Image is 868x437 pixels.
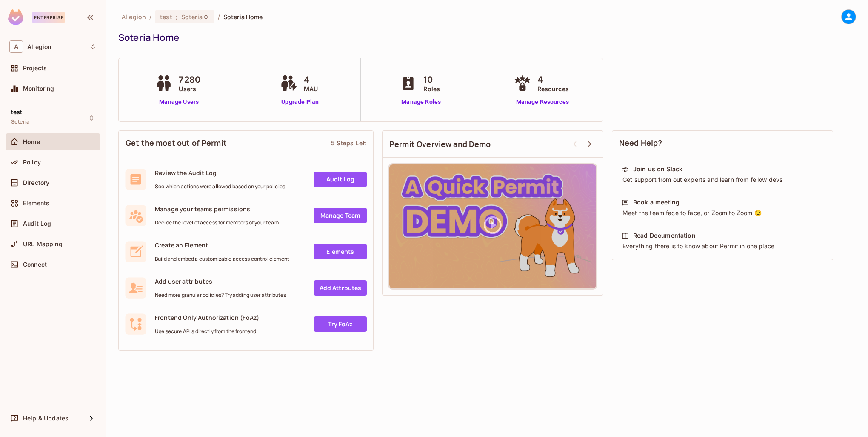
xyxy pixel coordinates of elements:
span: 10 [423,73,440,86]
div: Get support from out experts and learn from fellow devs [622,175,823,184]
span: MAU [304,84,318,93]
span: Create an Element [155,241,289,249]
div: Read Documentation [633,231,696,240]
img: SReyMgAAAABJRU5ErkJggg== [8,9,23,25]
li: / [149,13,151,21]
a: Manage Users [153,98,205,106]
span: Policy [23,159,41,166]
span: Add user attributes [155,277,286,285]
a: Upgrade Plan [278,98,322,106]
span: Workspace: Allegion [27,43,51,50]
a: Audit Log [314,172,367,187]
span: Soteria Home [223,13,263,21]
span: Soteria [181,13,203,21]
div: Meet the team face to face, or Zoom to Zoom 😉 [622,209,823,217]
div: Enterprise [32,12,65,23]
span: Build and embed a customizable access control element [155,256,289,262]
span: Roles [423,84,440,93]
span: Monitoring [23,85,54,92]
span: Decide the level of access for members of your team [155,219,279,226]
span: Manage your teams permissions [155,205,279,213]
div: Everything there is to know about Permit in one place [622,242,823,250]
span: 4 [304,73,318,86]
div: 5 Steps Left [331,139,366,147]
div: Soteria Home [118,31,852,44]
div: Join us on Slack [633,165,682,173]
span: test [11,109,23,115]
span: Soteria [11,118,29,125]
span: Directory [23,179,49,186]
span: test [160,13,172,21]
span: Help & Updates [23,415,69,422]
a: Manage Team [314,208,367,223]
span: URL Mapping [23,241,63,247]
span: 7280 [179,73,200,86]
span: Need Help? [619,138,662,148]
a: Add Attrbutes [314,280,367,296]
span: Projects [23,65,47,72]
span: A [9,40,23,53]
a: Manage Roles [398,98,444,106]
span: Review the Audit Log [155,169,285,177]
span: Frontend Only Authorization (FoAz) [155,313,259,322]
span: Users [179,84,200,93]
span: See which actions were allowed based on your policies [155,183,285,190]
span: 4 [537,73,569,86]
span: Get the most out of Permit [126,138,227,148]
span: Elements [23,200,49,207]
span: Audit Log [23,220,51,227]
span: Resources [537,84,569,93]
span: Connect [23,261,47,268]
span: : [175,14,178,20]
span: Use secure API's directly from the frontend [155,328,259,335]
a: Try FoAz [314,316,367,332]
span: Home [23,138,40,145]
li: / [218,13,220,21]
a: Elements [314,244,367,259]
span: Need more granular policies? Try adding user attributes [155,292,286,299]
span: the active workspace [122,13,146,21]
div: Book a meeting [633,198,680,207]
a: Manage Resources [512,98,573,106]
span: Permit Overview and Demo [389,139,491,149]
